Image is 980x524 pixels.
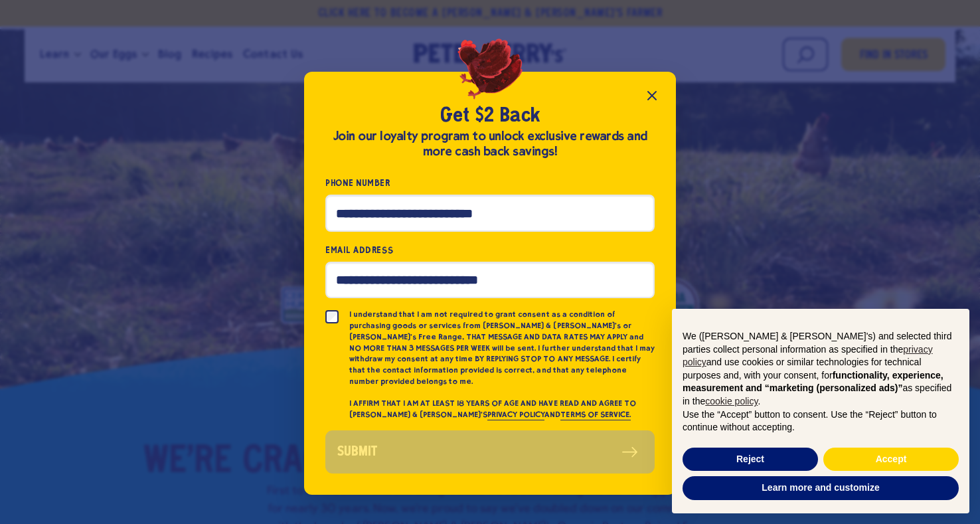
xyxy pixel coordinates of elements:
input: I understand that I am not required to grant consent as a condition of purchasing goods or servic... [325,310,339,323]
a: TERMS OF SERVICE. [560,410,630,420]
a: cookie policy [705,396,758,406]
h2: Get $2 Back [325,104,655,129]
button: Accept [823,448,959,472]
button: Close popup [639,82,665,109]
label: Phone Number [325,175,655,191]
button: Submit [325,430,655,474]
div: Join our loyalty program to unlock exclusive rewards and more cash back savings! [325,129,655,159]
p: Use the “Accept” button to consent. Use the “Reject” button to continue without accepting. [683,408,959,434]
div: Notice [661,298,980,524]
a: PRIVACY POLICY [487,410,544,420]
label: Email Address [325,242,655,258]
button: Learn more and customize [683,476,959,500]
p: I understand that I am not required to grant consent as a condition of purchasing goods or servic... [349,309,655,387]
p: I AFFIRM THAT I AM AT LEAST 18 YEARS OF AGE AND HAVE READ AND AGREE TO [PERSON_NAME] & [PERSON_NA... [349,398,655,420]
button: Reject [683,448,818,472]
p: We ([PERSON_NAME] & [PERSON_NAME]'s) and selected third parties collect personal information as s... [683,330,959,408]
